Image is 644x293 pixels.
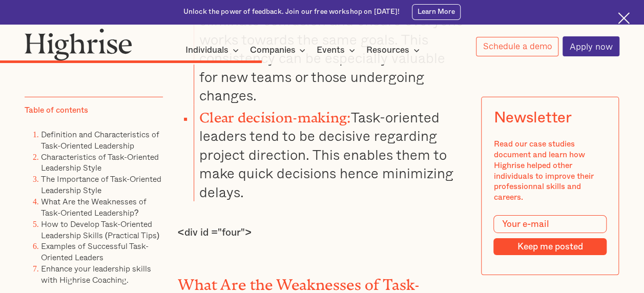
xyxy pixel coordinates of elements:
div: Companies [250,44,295,56]
a: Examples of Successful Task-Oriented Leaders [41,240,149,263]
a: Schedule a demo [476,37,559,56]
div: Table of contents [25,105,88,116]
div: Individuals [185,44,242,56]
a: How to Develop Task-Oriented Leadership Skills (Practical Tips) [41,217,159,241]
div: Events [317,44,358,56]
a: Apply now [563,36,619,56]
img: Highrise logo [25,28,132,60]
a: Definition and Characteristics of Task-Oriented Leadership [41,128,159,151]
div: Resources [366,44,423,56]
img: Cross icon [618,12,630,24]
div: Events [317,44,345,56]
input: Keep me posted [494,238,607,255]
a: Characteristics of Task-Oriented Leadership Style [41,150,159,174]
strong: Clear decision-making: [199,110,351,118]
a: The Importance of Task-Oriented Leadership Style [41,173,161,196]
a: Enhance your leadership skills with Highrise Coaching. [41,262,151,285]
p: <div id ="four"> [178,225,467,240]
form: Modal Form [494,215,607,255]
input: Your e-mail [494,215,607,233]
div: Newsletter [494,109,572,127]
a: What Are the Weaknesses of Task-Oriented Leadership? [41,195,147,218]
a: Learn More [412,4,461,19]
div: Read our case studies document and learn how Highrise helped other individuals to improve their p... [494,138,607,202]
li: Task-oriented leaders tend to be decisive regarding project direction. This enables them to make ... [194,105,466,201]
div: Resources [366,44,409,56]
div: Individuals [185,44,228,56]
div: Unlock the power of feedback. Join our free workshop on [DATE]! [183,7,400,17]
div: Companies [250,44,308,56]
